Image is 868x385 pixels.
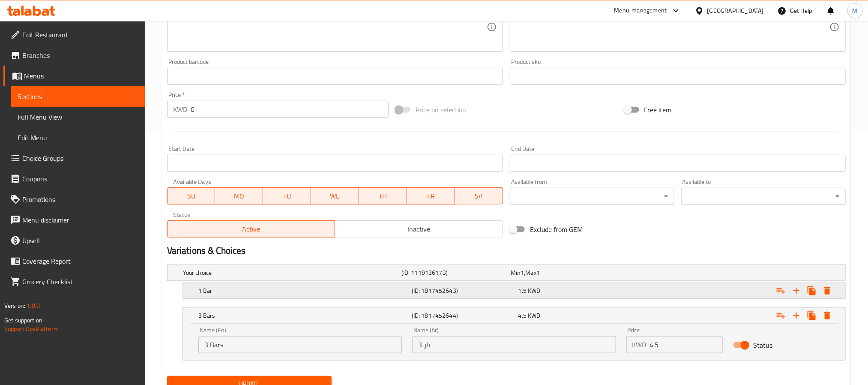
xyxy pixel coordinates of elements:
[789,308,804,323] button: Add new choice
[518,285,527,296] span: 1.5
[521,267,524,278] span: 1
[511,267,521,278] span: Min
[458,190,500,202] span: SA
[167,244,846,257] h2: Variations & Choices
[359,187,407,205] button: TH
[198,286,408,295] h5: 1 Bar
[526,267,536,278] span: Max
[3,271,145,292] a: Grocery Checklist
[22,235,138,246] span: Upsell
[173,104,187,114] p: KWD
[510,68,846,85] input: Please enter product sku
[789,283,804,298] button: Add new choice
[3,189,145,210] a: Promotions
[820,308,835,323] button: Delete 3 Bars
[511,268,617,277] div: ,
[335,220,503,238] button: Inactive
[412,286,515,295] h5: (ID: 1817452643)
[773,308,789,323] button: Add choice group
[804,283,820,298] button: Clone new choice
[820,283,835,298] button: Delete 1 Bar
[650,336,723,353] input: Please enter price
[681,188,846,205] div: ​
[18,91,138,102] span: Sections
[518,310,527,321] span: 4.5
[804,308,820,323] button: Clone new choice
[191,101,389,118] input: Please enter price
[412,336,616,353] input: Enter name Ar
[11,86,145,107] a: Sections
[171,223,332,235] span: Active
[183,268,398,277] h5: Your choice
[24,71,138,81] span: Menus
[407,187,455,205] button: FR
[416,105,466,115] span: Price on selection
[18,132,138,143] span: Edit Menu
[198,336,402,353] input: Enter name En
[27,300,40,311] span: 1.0.0
[263,187,311,205] button: TU
[266,190,308,202] span: TU
[3,251,145,271] a: Coverage Report
[3,230,145,251] a: Upsell
[753,340,772,350] span: Status
[167,220,335,238] button: Active
[215,187,263,205] button: MO
[516,7,829,48] textarea: بار شوكولاته بلجيكيه متروسه كنافه مقرمشه وبستاشيو.
[4,315,44,326] span: Get support on:
[536,267,540,278] span: 1
[183,308,845,323] div: Expand
[338,223,500,235] span: Inactive
[22,50,138,60] span: Branches
[632,340,647,350] p: KWD
[22,256,138,266] span: Coverage Report
[528,285,540,296] span: KWD
[22,215,138,225] span: Menu disclaimer
[412,311,515,320] h5: (ID: 1817452644)
[530,224,583,235] span: Exclude from GEM
[707,6,764,15] div: [GEOGRAPHIC_DATA]
[173,7,487,48] textarea: Belgian chocolate car filled with crispy kunafa and pistachio.
[198,311,408,320] h5: 3 Bars
[3,148,145,168] a: Choice Groups
[314,190,356,202] span: WE
[22,174,138,184] span: Coupons
[362,190,404,202] span: TH
[3,168,145,189] a: Coupons
[11,127,145,148] a: Edit Menu
[168,265,845,280] div: Expand
[644,105,672,115] span: Free item
[510,188,674,205] div: ​
[4,323,59,334] a: Support.OpsPlatform
[22,277,138,287] span: Grocery Checklist
[11,107,145,127] a: Full Menu View
[401,268,507,277] h5: (ID: 1119136173)
[853,6,858,15] span: M
[410,190,452,202] span: FR
[773,283,789,298] button: Add choice group
[22,30,138,40] span: Edit Restaurant
[22,194,138,205] span: Promotions
[528,310,540,321] span: KWD
[4,300,25,311] span: Version:
[614,6,667,16] div: Menu-management
[167,68,503,85] input: Please enter product barcode
[455,187,503,205] button: SA
[171,190,212,202] span: SU
[3,24,145,45] a: Edit Restaurant
[22,153,138,163] span: Choice Groups
[18,112,138,122] span: Full Menu View
[167,187,216,205] button: SU
[3,210,145,230] a: Menu disclaimer
[3,66,145,86] a: Menus
[3,45,145,66] a: Branches
[218,190,260,202] span: MO
[183,283,845,298] div: Expand
[311,187,359,205] button: WE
